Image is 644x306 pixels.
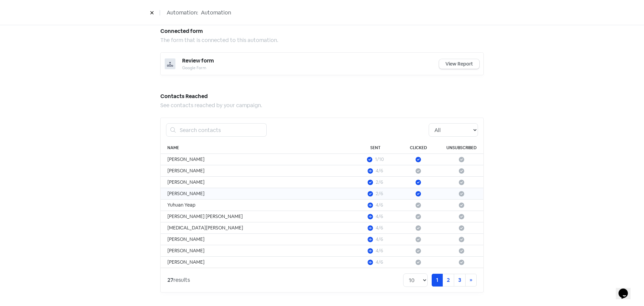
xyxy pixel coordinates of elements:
td: [PERSON_NAME] [161,245,354,257]
td: [PERSON_NAME] [161,165,354,177]
a: View Report [439,59,479,69]
th: Sent [354,142,397,154]
input: Search contacts [176,123,267,137]
iframe: chat widget [616,279,637,299]
a: 3 [454,274,466,287]
strong: 27 [167,276,173,283]
a: 1 [432,274,443,287]
span: Review form [182,57,214,64]
td: [PERSON_NAME] [161,177,354,188]
th: Unsubscribed [440,142,483,154]
span: Automation: [167,9,198,17]
td: Yuhuan Yeap [161,200,354,211]
div: 4/6 [376,213,383,220]
td: [PERSON_NAME] [161,257,354,268]
div: results [167,276,190,284]
th: Name [161,142,354,154]
div: 2/6 [376,179,383,186]
td: [PERSON_NAME] [161,234,354,245]
h5: Contacts Reached [160,91,484,101]
td: [MEDICAL_DATA][PERSON_NAME] [161,222,354,234]
a: 2 [442,274,454,287]
div: 1/10 [375,156,384,163]
div: Google Form [182,65,439,71]
div: 4/6 [376,202,383,209]
div: 4/6 [376,236,383,243]
div: 4/6 [376,167,383,174]
div: 2/6 [376,190,383,197]
div: 4/6 [376,259,383,266]
div: See contacts reached by your campaign. [160,101,484,110]
td: [PERSON_NAME] [161,188,354,200]
div: 4/6 [376,247,383,254]
h5: Connected form [160,26,484,36]
div: 4/6 [376,224,383,231]
div: The form that is connected to this automation. [160,36,484,44]
td: [PERSON_NAME] [PERSON_NAME] [161,211,354,222]
span: » [470,276,472,283]
th: Clicked [397,142,440,154]
a: Next [465,274,477,287]
td: [PERSON_NAME] [161,154,354,165]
